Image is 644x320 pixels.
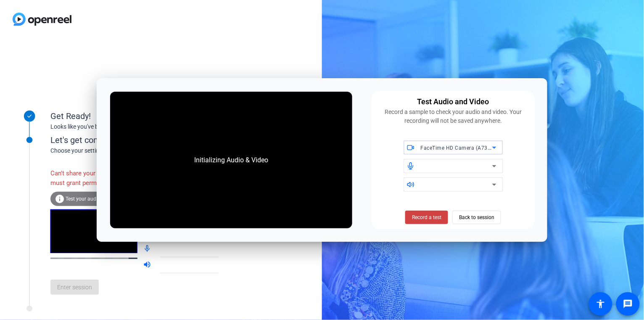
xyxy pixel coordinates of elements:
span: Test your audio and video [66,196,124,202]
div: Can't share your screen. You must grant permissions. [50,164,143,192]
div: Record a sample to check your audio and video. Your recording will not be saved anywhere. [377,108,530,125]
div: Initializing Audio & Video [186,147,277,174]
span: Back to session [459,209,494,225]
mat-icon: info [55,194,65,204]
button: Record a test [405,211,448,224]
div: Test Audio and Video [417,96,489,108]
div: Choose your settings [50,146,236,155]
button: Back to session [452,211,501,224]
div: Looks like you've been invited to join [50,122,219,131]
span: FaceTime HD Camera (A73C:4162) [421,144,507,151]
mat-icon: accessibility [596,299,606,309]
span: Record a test [412,214,441,221]
mat-icon: mic_none [143,244,153,254]
div: Let's get connected. [50,134,236,146]
mat-icon: message [623,299,633,309]
div: Get Ready! [50,110,219,122]
mat-icon: volume_up [143,260,153,270]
